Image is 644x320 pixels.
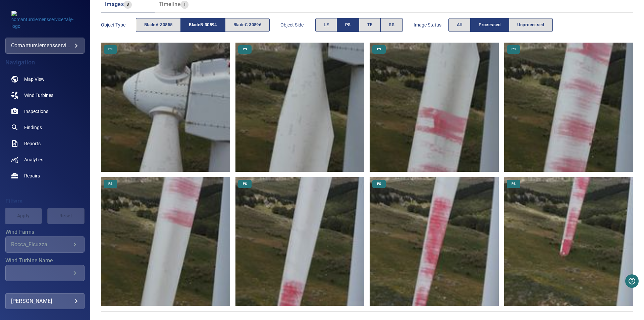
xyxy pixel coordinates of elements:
[5,258,85,263] label: Wind Turbine Name
[315,18,337,32] button: LE
[239,181,251,186] span: PS
[507,181,520,186] span: PS
[24,124,42,131] span: Findings
[233,21,261,29] span: bladeC-30896
[367,21,373,29] span: TE
[380,18,403,32] button: SS
[239,47,251,52] span: PS
[517,21,544,29] span: Unprocessed
[11,40,79,51] div: comantursiemensserviceitaly
[144,21,172,29] span: bladeA-30855
[5,136,85,152] a: reports noActive
[5,168,85,184] a: repairs noActive
[24,156,43,163] span: Analytics
[11,241,71,248] div: Rocca_Ficuzza
[5,229,85,235] label: Wind Farms
[124,1,131,8] span: 8
[189,21,217,29] span: bladeB-30894
[225,18,270,32] button: bladeC-30896
[373,181,385,186] span: PS
[5,71,85,87] a: map noActive
[389,21,394,29] span: SS
[136,18,270,32] div: objectType
[5,119,85,136] a: findings noActive
[5,87,85,103] a: windturbines noActive
[104,181,116,186] span: PS
[448,18,471,32] button: All
[479,21,500,29] span: Processed
[159,1,181,7] span: Timeline
[180,18,225,32] button: bladeB-30894
[448,18,553,32] div: imageStatus
[5,152,85,168] a: analytics noActive
[11,11,78,30] img: comantursiemensserviceitaly-logo
[457,21,462,29] span: All
[5,38,85,54] div: comantursiemensserviceitaly
[5,59,85,66] h4: Navigation
[509,18,553,32] button: Unprocessed
[24,92,53,99] span: Wind Turbines
[315,18,403,32] div: objectSide
[359,18,381,32] button: TE
[345,21,351,29] span: PS
[470,18,509,32] button: Processed
[24,108,48,115] span: Inspections
[507,47,520,52] span: PS
[136,18,181,32] button: bladeA-30855
[5,198,85,205] h4: Filters
[414,21,448,28] span: Image Status
[24,76,45,83] span: Map View
[24,140,41,147] span: Reports
[337,18,359,32] button: PS
[11,296,79,307] div: [PERSON_NAME]
[105,1,124,7] span: Images
[104,47,116,52] span: PS
[5,265,85,281] div: Wind Turbine Name
[24,172,40,179] span: Repairs
[5,236,85,253] div: Wind Farms
[280,21,315,28] span: Object Side
[5,103,85,119] a: inspections noActive
[181,1,189,8] span: 1
[101,21,136,28] span: Object type
[324,21,329,29] span: LE
[373,47,385,52] span: PS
